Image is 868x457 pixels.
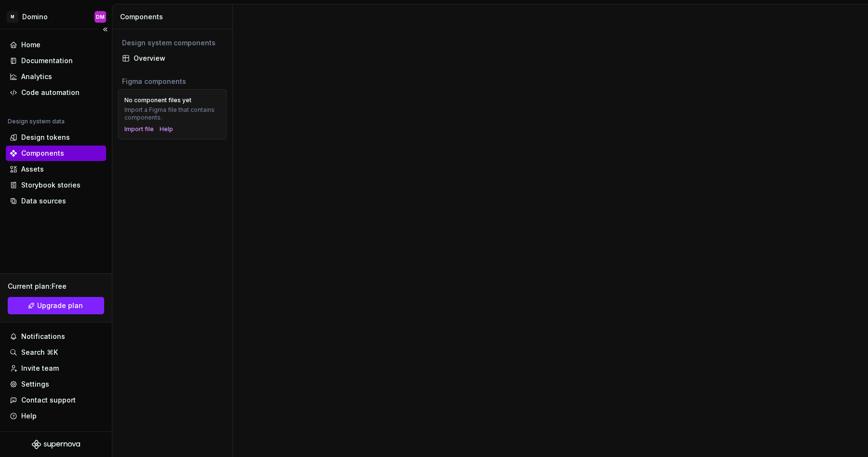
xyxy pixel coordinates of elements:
[21,332,65,341] div: Notifications
[6,193,106,209] a: Data sources
[2,6,110,27] button: MDominoDM
[21,196,66,206] div: Data sources
[6,408,106,424] button: Help
[6,345,106,360] button: Search ⌘K
[134,54,223,63] div: Overview
[6,37,106,53] a: Home
[6,177,106,193] a: Storybook stories
[6,85,106,100] a: Code automation
[37,301,83,310] span: Upgrade plan
[122,38,223,48] div: Design system components
[21,164,44,174] div: Assets
[6,146,106,161] a: Components
[21,148,64,158] div: Components
[160,125,173,133] a: Help
[21,411,37,421] div: Help
[6,69,106,84] a: Analytics
[21,379,49,389] div: Settings
[6,392,106,408] button: Contact support
[6,161,106,177] a: Assets
[98,23,112,36] button: Collapse sidebar
[8,297,104,314] a: Upgrade plan
[21,395,76,405] div: Contact support
[21,72,52,81] div: Analytics
[6,53,106,68] a: Documentation
[6,130,106,145] a: Design tokens
[21,133,70,142] div: Design tokens
[124,96,191,104] div: No component files yet
[21,363,59,373] div: Invite team
[8,282,104,291] div: Current plan : Free
[7,11,18,23] div: M
[21,56,73,66] div: Documentation
[21,348,58,357] div: Search ⌘K
[124,125,154,133] button: Import file
[124,106,220,121] div: Import a Figma file that contains components.
[118,51,227,66] a: Overview
[96,13,105,21] div: DM
[22,12,48,22] div: Domino
[120,12,229,22] div: Components
[32,440,80,449] svg: Supernova Logo
[6,361,106,376] a: Invite team
[8,118,65,125] div: Design system data
[6,376,106,392] a: Settings
[122,77,223,86] div: Figma components
[21,88,80,97] div: Code automation
[6,329,106,344] button: Notifications
[21,180,81,190] div: Storybook stories
[21,40,41,50] div: Home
